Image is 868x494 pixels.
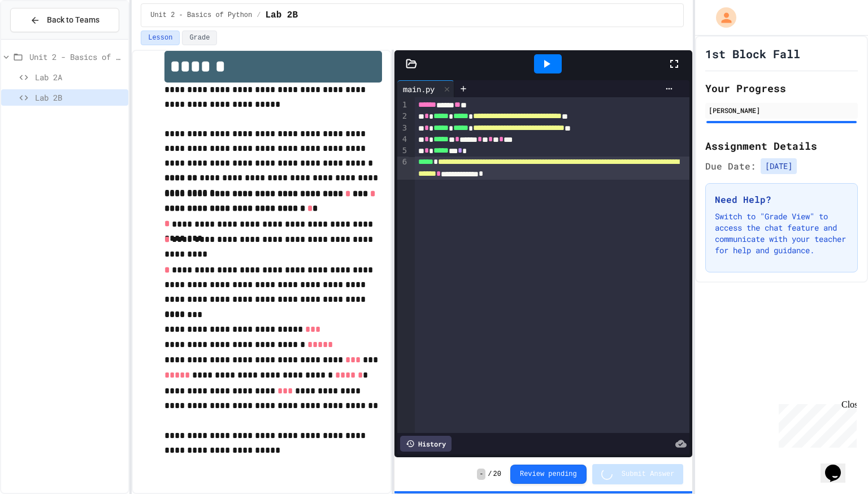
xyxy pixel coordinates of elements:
[488,470,492,479] span: /
[150,11,252,20] span: Unit 2 - Basics of Python
[29,51,124,63] span: Unit 2 - Basics of Python
[5,5,78,72] div: Chat with us now!Close
[35,71,124,83] span: Lab 2A
[182,31,217,45] button: Grade
[141,31,180,45] button: Lesson
[400,436,452,452] div: History
[477,469,485,480] span: -
[47,14,99,26] span: Back to Teams
[715,193,848,206] h3: Need Help?
[510,465,587,484] button: Review pending
[622,470,675,479] span: Submit Answer
[704,5,739,31] div: My Account
[397,99,409,111] div: 1
[705,138,858,154] h2: Assignment Details
[397,134,409,145] div: 4
[493,470,501,479] span: 20
[397,157,409,180] div: 6
[397,145,409,157] div: 5
[774,400,857,448] iframe: chat widget
[257,11,261,20] span: /
[397,83,440,95] div: main.py
[397,111,409,122] div: 2
[705,46,800,62] h1: 1st Block Fall
[821,449,857,483] iframe: chat widget
[397,123,409,134] div: 3
[709,105,854,115] div: [PERSON_NAME]
[715,211,848,256] p: Switch to "Grade View" to access the chat feature and communicate with your teacher for help and ...
[35,92,124,103] span: Lab 2B
[761,158,797,174] span: [DATE]
[705,159,756,173] span: Due Date:
[705,80,858,96] h2: Your Progress
[265,8,298,22] span: Lab 2B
